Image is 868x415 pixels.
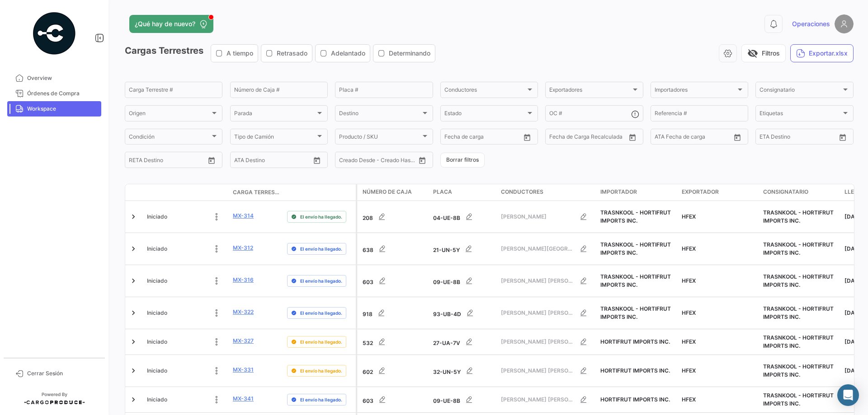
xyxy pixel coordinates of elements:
button: visibility_offFiltros [741,44,786,62]
input: Desde [444,135,461,141]
span: Conductores [444,88,526,94]
a: MX-341 [233,395,254,403]
span: TRASNKOOL - HORTIFRUT IMPORTS INC. [763,209,834,224]
input: ATA Desde [234,158,262,164]
button: ¿Qué hay de nuevo? [129,15,213,33]
div: 93-UB-4D [433,304,494,322]
div: 09-UE-8B [433,272,494,290]
span: HFEX [682,396,696,403]
a: Workspace [7,101,101,117]
span: Determinando [389,49,430,58]
a: Órdenes de Compra [7,86,101,101]
div: 603 [363,391,426,409]
button: Retrasado [261,45,312,62]
span: TRASNKOOL - HORTIFRUT IMPORTS INC. [763,273,834,288]
span: TRASNKOOL - HORTIFRUT IMPORTS INC. [763,392,834,407]
span: Importadores [655,88,736,94]
span: Iniciado [147,277,167,285]
div: 602 [363,362,426,380]
span: TRASNKOOL - HORTIFRUT IMPORTS INC. [763,241,834,256]
span: Destino [339,112,420,118]
input: Creado Desde [339,158,373,164]
span: Overview [27,74,98,82]
span: ¿Qué hay de nuevo? [135,19,195,28]
datatable-header-cell: Número de Caja [357,184,429,201]
div: 208 [363,208,426,226]
button: Open calendar [626,131,639,144]
button: Borrar filtros [440,153,485,168]
span: El envío ha llegado. [300,213,342,220]
span: Condición [129,135,210,141]
span: HFEX [682,213,696,220]
span: TRASNKOOL - HORTIFRUT IMPORTS INC. [600,305,671,320]
a: Expand/Collapse Row [129,212,138,221]
span: Iniciado [147,213,167,221]
a: Overview [7,70,101,86]
button: Determinando [373,45,435,62]
span: Producto / SKU [339,135,420,141]
input: Desde [129,158,145,164]
a: Expand/Collapse Row [129,276,138,285]
button: Adelantado [316,45,370,62]
span: Consignatario [763,188,808,196]
button: Open calendar [415,154,429,167]
span: HFEX [682,367,696,374]
span: TRASNKOOL - HORTIFRUT IMPORTS INC. [763,363,834,378]
button: Open calendar [310,154,324,167]
span: Operaciones [792,19,830,28]
span: TRASNKOOL - HORTIFRUT IMPORTS INC. [600,273,671,288]
span: Conductores [501,188,543,196]
span: Workspace [27,105,98,113]
span: Iniciado [147,245,167,253]
span: TRASNKOOL - HORTIFRUT IMPORTS INC. [763,305,834,320]
input: Hasta [572,135,608,141]
a: MX-327 [233,337,254,345]
datatable-header-cell: Importador [597,184,678,201]
a: Expand/Collapse Row [129,395,138,404]
div: 04-UE-8B [433,208,494,226]
datatable-header-cell: Placa [429,184,497,201]
span: HFEX [682,245,696,252]
button: Open calendar [836,131,849,144]
span: HORTIFRUT IMPORTS INC. [600,396,670,403]
a: MX-314 [233,212,254,220]
a: MX-331 [233,366,254,374]
span: El envío ha llegado. [300,367,342,374]
span: Iniciado [147,367,167,375]
div: 603 [363,272,426,290]
span: Origen [129,112,210,118]
div: 32-UN-5Y [433,362,494,380]
span: Cerrar Sesión [27,369,98,378]
h3: Cargas Terrestres [125,44,438,62]
a: Expand/Collapse Row [129,244,138,253]
button: A tiempo [211,45,258,62]
span: Importador [600,188,637,196]
span: Tipo de Camión [234,135,316,141]
button: Open calendar [520,131,534,144]
button: Open calendar [731,131,744,144]
input: ATA Hasta [689,135,725,141]
a: Expand/Collapse Row [129,366,138,375]
span: TRASNKOOL - HORTIFRUT IMPORTS INC. [600,241,671,256]
span: Iniciado [147,396,167,404]
datatable-header-cell: Exportador [678,184,759,201]
span: Iniciado [147,338,167,346]
span: El envío ha llegado. [300,309,342,317]
span: HFEX [682,338,696,345]
div: Abrir Intercom Messenger [837,384,859,406]
span: [PERSON_NAME] [501,213,575,221]
span: HORTIFRUT IMPORTS INC. [600,338,670,345]
input: Desde [759,135,776,141]
span: HORTIFRUT IMPORTS INC. [600,367,670,374]
div: 918 [363,304,426,322]
span: A tiempo [226,49,253,58]
span: Etiquetas [759,112,841,118]
div: 27-UA-7V [433,333,494,351]
span: Exportador [682,188,719,196]
div: 21-UN-5Y [433,240,494,258]
span: TRASNKOOL - HORTIFRUT IMPORTS INC. [600,209,671,224]
input: ATA Desde [655,135,682,141]
a: MX-312 [233,244,253,252]
button: Exportar.xlsx [790,44,854,62]
div: 09-UE-8B [433,391,494,409]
